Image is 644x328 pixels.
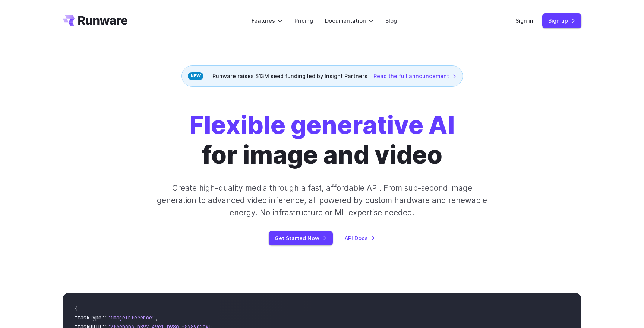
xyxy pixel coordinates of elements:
[252,16,282,25] label: Features
[373,72,457,80] a: Read the full announcement
[104,314,107,321] span: :
[515,16,533,25] a: Sign in
[345,234,375,242] a: API Docs
[156,182,488,219] p: Create high-quality media through a fast, affordable API. From sub-second image generation to adv...
[107,314,155,321] span: "imageInference"
[542,13,581,28] a: Sign up
[294,16,313,25] a: Pricing
[63,15,127,26] a: Go to /
[75,314,104,321] span: "taskType"
[181,65,463,87] div: Runware raises $13M seed funding led by Insight Partners
[325,16,373,25] label: Documentation
[385,16,397,25] a: Blog
[269,231,333,245] a: Get Started Now
[155,314,158,321] span: ,
[189,110,455,170] h1: for image and video
[75,305,78,312] span: {
[189,110,455,140] strong: Flexible generative AI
